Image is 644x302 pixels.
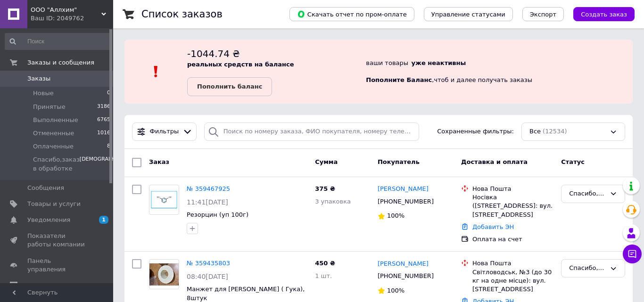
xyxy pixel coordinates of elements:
div: Світловодськ, №3 (до 30 кг на одне місце): вул. [STREET_ADDRESS] [472,268,553,294]
a: [PERSON_NAME] [378,260,429,269]
span: Заказы и сообщения [27,58,94,67]
span: Фильтры [150,127,179,136]
span: Доставка и оплата [461,158,528,165]
span: Показатели работы компании [27,232,87,249]
span: 450 ₴ [315,260,335,267]
span: 100% [387,212,405,219]
span: Управление статусами [431,11,505,18]
a: Добавить ЭН [472,223,514,230]
a: [PERSON_NAME] [378,185,429,194]
span: Все [529,127,541,136]
input: Поиск по номеру заказа, ФИО покупателя, номеру телефона, Email, номеру накладной [204,122,419,141]
span: [PHONE_NUMBER] [378,272,434,279]
span: Создать заказ [581,11,627,18]
img: :exclamation: [149,65,163,79]
b: реальных средств на балансе [187,61,294,68]
span: Покупатель [378,158,420,165]
button: Скачать отчет по пром-оплате [289,7,414,21]
b: Пополнить баланс [197,83,262,90]
span: [PHONE_NUMBER] [378,198,434,205]
a: № 359435803 [187,260,230,267]
span: Выполненные [33,116,78,124]
a: Создать заказ [564,10,635,17]
span: Заказ [149,158,169,165]
span: Оплаченные [33,142,74,151]
a: Резорцин (уп 100г) [187,211,248,218]
span: Отмененные [33,129,74,138]
div: Нова Пошта [472,185,553,193]
span: Экспорт [530,11,556,18]
span: Сумма [315,158,338,165]
span: [DEMOGRAPHIC_DATA] [80,155,139,172]
button: Чат с покупателем [623,245,642,263]
span: Принятые [33,103,66,111]
a: Пополнить баланс [187,77,272,96]
b: уже неактивны [412,59,466,66]
div: Носівка ([STREET_ADDRESS]: вул. [STREET_ADDRESS] [472,193,553,219]
div: Ваш ID: 2049762 [31,14,113,23]
div: Нова Пошта [472,259,553,268]
span: 3 упаковка [315,198,351,205]
span: 11:41[DATE] [187,198,228,206]
button: Экспорт [522,7,564,21]
a: Фото товару [149,185,179,215]
span: Сообщения [27,184,64,192]
div: Спасибо,заказ в обработке [569,189,606,199]
span: Уведомления [27,216,70,224]
span: Заказы [27,74,50,83]
h1: Список заказов [141,8,223,20]
span: ООО "Аллхим" [31,6,101,14]
div: ваши товары , чтоб и далее получать заказы [366,47,633,96]
button: Управление статусами [424,7,513,21]
span: 100% [387,287,405,294]
span: 3186 [97,103,110,111]
div: Спасибо,заказ в обработке [569,263,606,273]
span: 0 [107,89,110,98]
div: Оплата на счет [472,235,553,244]
span: -1044.74 ₴ [187,48,240,59]
span: Статус [561,158,585,165]
span: Новые [33,89,54,98]
span: Сохраненные фильтры: [437,127,514,136]
a: Манжет для [PERSON_NAME] ( Гука), 8штук [187,286,305,302]
span: Спасибо,заказ в обработке [33,155,80,172]
span: 1 шт. [315,272,332,279]
span: 8 [107,142,110,151]
span: 1016 [97,129,110,138]
span: Панель управления [27,257,87,274]
span: 1 [99,216,108,224]
img: Фото товару [149,189,179,211]
span: Отзывы [27,281,52,290]
button: Создать заказ [573,7,635,21]
span: 08:40[DATE] [187,273,228,280]
span: 375 ₴ [315,185,335,192]
span: Товары и услуги [27,200,81,208]
span: Скачать отчет по пром-оплате [297,10,407,18]
span: 6765 [97,116,110,124]
input: Поиск [5,33,111,50]
a: № 359467925 [187,185,230,192]
b: Пополните Баланс [366,76,432,83]
span: (12534) [543,128,567,135]
img: Фото товару [149,263,179,286]
a: Фото товару [149,259,179,289]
